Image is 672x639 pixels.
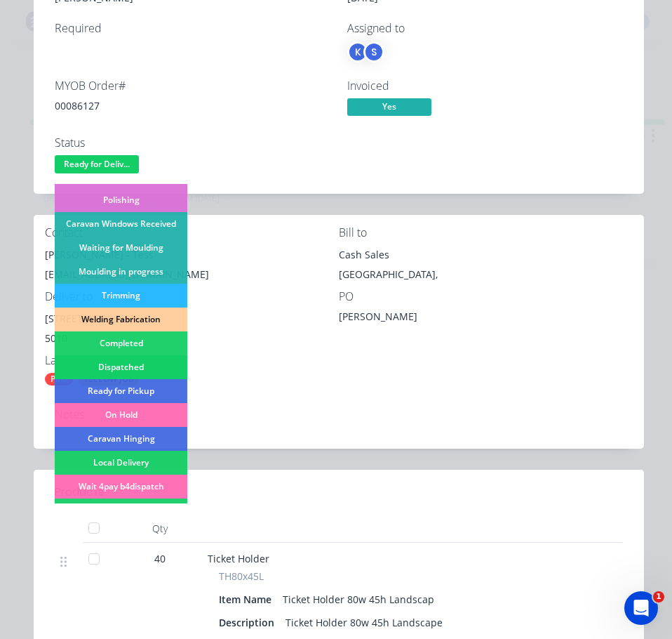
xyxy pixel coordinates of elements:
[55,379,187,403] div: Ready for Pickup
[55,22,330,35] div: Required
[45,373,73,386] div: Paid
[45,309,339,354] div: [STREET_ADDRESS]5010
[339,290,633,303] div: PO
[208,552,269,565] span: Ticket Holder
[339,265,633,284] div: [GEOGRAPHIC_DATA],
[55,499,187,522] div: Local Delivery on Board
[347,22,623,35] div: Assigned to
[55,155,139,173] span: Ready for Deliv...
[55,331,187,355] div: Completed
[55,355,187,379] div: Dispatched
[45,309,339,329] div: [STREET_ADDRESS]
[45,245,339,290] div: [PERSON_NAME] - Tess[EMAIL_ADDRESS][DOMAIN_NAME]
[363,41,384,62] div: S
[55,403,187,427] div: On Hold
[45,226,339,239] div: Contact
[45,265,339,284] div: [EMAIL_ADDRESS][DOMAIN_NAME]
[55,260,187,284] div: Moulding in progress
[624,591,658,625] iframe: Intercom live chat
[55,284,187,308] div: Trimming
[55,236,187,260] div: Waiting for Moulding
[55,136,330,150] div: Status
[55,451,187,475] div: Local Delivery
[280,612,448,633] div: Ticket Holder 80w 45h Landscape
[55,79,330,93] div: MYOB Order #
[219,612,280,633] div: Description
[339,226,633,239] div: Bill to
[339,245,633,290] div: Cash Sales[GEOGRAPHIC_DATA],
[653,591,664,602] span: 1
[219,569,264,584] span: TH80x45L
[55,212,187,236] div: Caravan Windows Received
[45,245,339,265] div: [PERSON_NAME] - Tess
[347,98,431,116] span: Yes
[55,308,187,331] div: Welding Fabrication
[55,408,623,421] div: Notes
[55,155,139,176] button: Ready for Deliv...
[347,41,384,62] button: KS
[55,188,187,212] div: Polishing
[55,98,330,113] div: 00086127
[347,79,623,93] div: Invoiced
[45,354,339,367] div: Labels
[339,245,633,265] div: Cash Sales
[347,41,368,62] div: K
[154,551,166,566] span: 40
[277,589,440,610] div: Ticket Holder 80w 45h Landscap
[55,475,187,499] div: Wait 4pay b4dispatch
[219,589,277,610] div: Item Name
[45,329,339,348] div: 5010
[45,290,339,303] div: Deliver to
[55,427,187,451] div: Caravan Hinging
[118,515,202,543] div: Qty
[339,309,514,329] div: [PERSON_NAME]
